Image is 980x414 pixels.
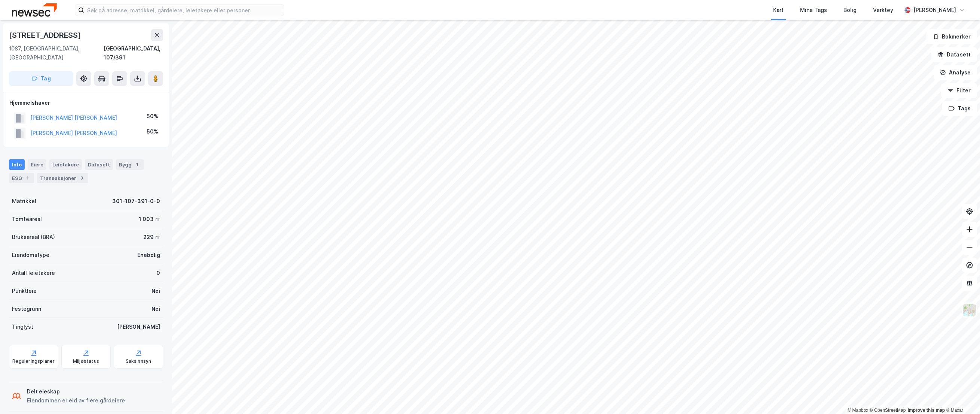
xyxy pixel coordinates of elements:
[78,174,85,182] div: 3
[12,304,41,313] div: Festegrunn
[112,197,160,206] div: 301-107-391-0-0
[9,44,104,62] div: 1087, [GEOGRAPHIC_DATA], [GEOGRAPHIC_DATA]
[927,29,977,44] button: Bokmerker
[133,161,141,168] div: 1
[9,71,73,86] button: Tag
[9,173,34,183] div: ESG
[12,286,37,295] div: Punktleie
[12,269,55,277] div: Antall leietakere
[12,322,33,331] div: Tinglyst
[942,101,977,116] button: Tags
[116,159,144,170] div: Bygg
[85,159,113,170] div: Datasett
[12,3,57,16] img: newsec-logo.f6e21ccffca1b3a03d2d.png
[913,6,956,15] div: [PERSON_NAME]
[37,173,88,183] div: Transaksjoner
[12,251,49,260] div: Eiendomstype
[12,197,36,206] div: Matrikkel
[73,358,99,364] div: Miljøstatus
[12,215,42,224] div: Tomteareal
[137,251,160,260] div: Enebolig
[941,83,977,98] button: Filter
[9,159,25,170] div: Info
[12,358,55,364] div: Reguleringsplaner
[943,378,980,414] div: Kontrollprogram for chat
[143,233,160,242] div: 229 ㎡
[28,159,46,170] div: Eiere
[962,303,977,317] img: Z
[151,304,160,313] div: Nei
[139,215,160,224] div: 1 003 ㎡
[151,286,160,295] div: Nei
[12,233,55,242] div: Bruksareal (BRA)
[843,6,857,15] div: Bolig
[800,6,827,15] div: Mine Tags
[848,408,868,413] a: Mapbox
[126,358,151,364] div: Saksinnsyn
[773,6,784,15] div: Kart
[24,174,31,182] div: 1
[104,44,163,62] div: [GEOGRAPHIC_DATA], 107/391
[931,47,977,62] button: Datasett
[147,127,158,136] div: 50%
[870,408,906,413] a: OpenStreetMap
[943,378,980,414] iframe: Chat Widget
[873,6,893,15] div: Verktøy
[908,408,945,413] a: Improve this map
[27,396,125,405] div: Eiendommen er eid av flere gårdeiere
[156,269,160,277] div: 0
[9,29,82,41] div: [STREET_ADDRESS]
[934,65,977,80] button: Analyse
[147,112,158,121] div: 50%
[117,322,160,331] div: [PERSON_NAME]
[84,4,284,16] input: Søk på adresse, matrikkel, gårdeiere, leietakere eller personer
[9,98,163,107] div: Hjemmelshaver
[27,387,125,396] div: Delt eieskap
[49,159,82,170] div: Leietakere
